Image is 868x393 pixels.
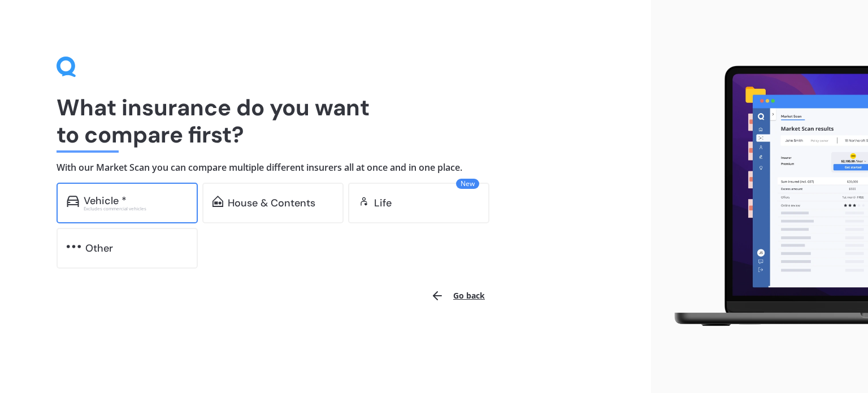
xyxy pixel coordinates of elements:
div: Excludes commercial vehicles [84,206,188,211]
img: car.f15378c7a67c060ca3f3.svg [67,196,79,207]
button: Go back [424,282,492,309]
div: Vehicle * [84,195,127,206]
div: House & Contents [228,197,315,209]
img: home-and-contents.b802091223b8502ef2dd.svg [212,196,223,207]
img: other.81dba5aafe580aa69f38.svg [67,241,81,252]
h4: With our Market Scan you can compare multiple different insurers all at once and in one place. [57,162,594,174]
img: life.f720d6a2d7cdcd3ad642.svg [358,196,370,207]
img: laptop.webp [660,60,868,333]
span: New [456,179,479,189]
div: Life [374,197,392,209]
h1: What insurance do you want to compare first? [57,94,594,148]
div: Other [85,243,113,254]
